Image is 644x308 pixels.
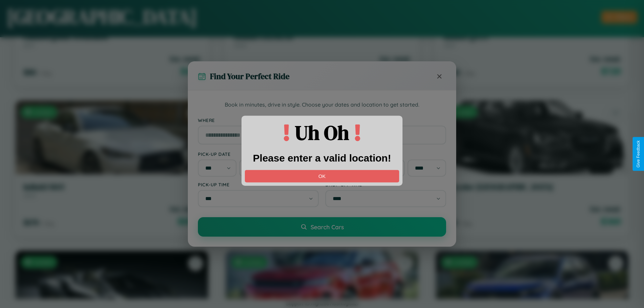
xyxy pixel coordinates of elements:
[198,117,446,123] label: Where
[198,182,319,187] label: Pick-up Time
[325,151,446,157] label: Drop-off Date
[198,101,446,109] p: Book in minutes, drive in style. Choose your dates and location to get started.
[325,182,446,187] label: Drop-off Time
[311,223,344,231] span: Search Cars
[210,71,289,82] h3: Find Your Perfect Ride
[198,151,319,157] label: Pick-up Date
